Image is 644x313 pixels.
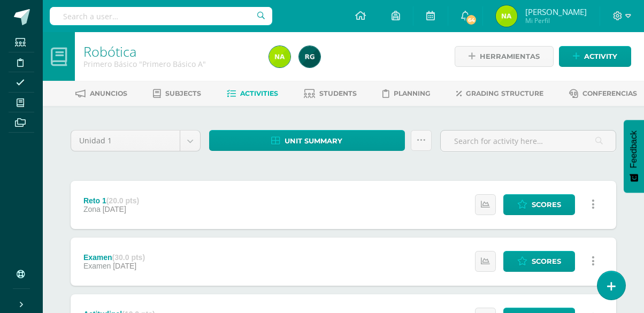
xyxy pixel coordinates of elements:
[153,85,201,102] a: Subjects
[319,89,357,97] span: Students
[240,89,278,97] span: Activities
[209,130,405,151] a: Unit summary
[83,42,136,60] a: Robótica
[532,195,561,215] span: Scores
[83,205,101,213] span: Zona
[456,85,543,102] a: Grading structure
[503,194,575,215] a: Scores
[582,89,637,97] span: Conferencias
[465,14,477,26] span: 64
[79,131,172,151] span: Unidad 1
[75,85,127,102] a: Anuncios
[559,46,631,67] a: Activity
[525,6,587,17] span: [PERSON_NAME]
[569,85,637,102] a: Conferencias
[106,196,139,205] strong: (20.0 pts)
[103,205,126,213] span: [DATE]
[227,85,278,102] a: Activities
[394,89,431,97] span: Planning
[525,16,587,25] span: Mi Perfil
[299,46,320,67] img: e044b199acd34bf570a575bac584e1d1.png
[113,262,136,270] span: [DATE]
[441,131,616,151] input: Search for activity here…
[71,131,200,151] a: Unidad 1
[269,46,290,67] img: e7204cb6e19894517303226b3150e977.png
[83,262,111,270] span: Examen
[90,89,127,97] span: Anuncios
[83,196,139,205] div: Reto 1
[629,131,639,168] span: Feedback
[382,85,431,102] a: Planning
[466,89,543,97] span: Grading structure
[455,46,554,67] a: Herramientas
[480,47,540,66] span: Herramientas
[165,89,201,97] span: Subjects
[83,44,256,59] h1: Robótica
[285,131,342,151] span: Unit summary
[532,251,561,271] span: Scores
[624,120,644,193] button: Feedback - Mostrar encuesta
[503,251,575,272] a: Scores
[83,253,145,262] div: Examen
[584,47,617,66] span: Activity
[83,59,256,69] div: Primero Básico 'Primero Básico A'
[496,5,517,27] img: e7204cb6e19894517303226b3150e977.png
[304,85,357,102] a: Students
[50,7,272,25] input: Search a user…
[112,253,145,262] strong: (30.0 pts)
